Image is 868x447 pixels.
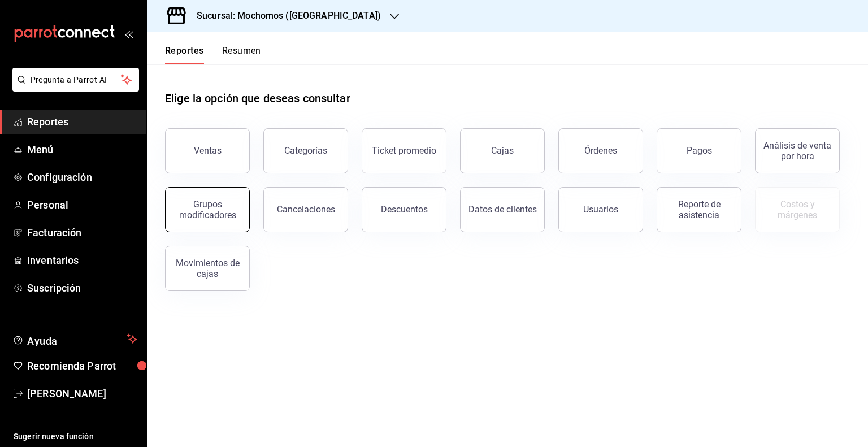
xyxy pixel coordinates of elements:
div: Datos de clientes [468,204,537,215]
div: Descuentos [381,204,428,215]
div: Análisis de venta por hora [762,140,832,162]
h1: Elige la opción que deseas consultar [165,90,350,107]
button: Descuentos [362,187,446,232]
div: Reporte de asistencia [664,199,734,220]
button: open_drawer_menu [124,29,133,38]
button: Usuarios [558,187,643,232]
span: Ayuda [27,332,123,346]
div: navigation tabs [165,45,261,64]
span: Facturación [27,225,137,240]
button: Categorías [263,128,348,173]
button: Pagos [657,128,741,173]
div: Grupos modificadores [172,199,242,220]
span: Personal [27,197,137,212]
div: Órdenes [584,145,617,156]
div: Usuarios [583,204,618,215]
div: Ticket promedio [372,145,436,156]
div: Movimientos de cajas [172,258,242,279]
button: Cancelaciones [263,187,348,232]
a: Cajas [460,128,545,173]
button: Movimientos de cajas [165,246,250,291]
button: Pregunta a Parrot AI [12,68,139,92]
span: Inventarios [27,253,137,268]
button: Órdenes [558,128,643,173]
button: Ventas [165,128,250,173]
button: Reporte de asistencia [657,187,741,232]
h3: Sucursal: Mochomos ([GEOGRAPHIC_DATA]) [188,9,381,23]
span: Menú [27,142,137,157]
div: Pagos [687,145,712,156]
div: Ventas [194,145,222,156]
span: Configuración [27,170,137,185]
a: Pregunta a Parrot AI [8,82,139,94]
span: Pregunta a Parrot AI [31,74,121,86]
div: Cajas [491,144,514,158]
button: Resumen [222,45,261,64]
span: Sugerir nueva función [14,431,137,442]
button: Reportes [165,45,204,64]
button: Análisis de venta por hora [755,128,840,173]
button: Ticket promedio [362,128,446,173]
button: Grupos modificadores [165,187,250,232]
button: Contrata inventarios para ver este reporte [755,187,840,232]
span: Suscripción [27,280,137,296]
div: Cancelaciones [277,204,335,215]
span: [PERSON_NAME] [27,386,137,401]
button: Datos de clientes [460,187,545,232]
span: Recomienda Parrot [27,358,137,374]
span: Reportes [27,114,137,129]
div: Categorías [284,145,327,156]
div: Costos y márgenes [762,199,832,220]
